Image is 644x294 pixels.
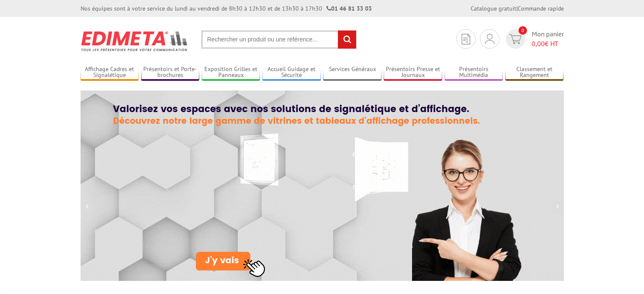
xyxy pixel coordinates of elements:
strong: 01 46 81 33 03 [326,5,372,12]
a: Exposition Grilles et Panneaux [202,66,260,80]
a: Catalogue gratuit [471,5,516,12]
div: | [471,4,564,13]
a: Commande rapide [518,5,564,12]
a: Accueil Guidage et Sécurité [262,66,321,80]
span: 0,00 [532,39,545,48]
img: devis rapide [485,34,494,44]
a: Présentoirs Multimédia [445,66,503,80]
a: Classement et Rangement [505,66,564,80]
span: Mon panier [532,29,564,49]
img: devis rapide [509,34,521,44]
input: Rechercher un produit ou une référence... [201,30,357,49]
div: Nos équipes sont à votre service du lundi au vendredi de 8h30 à 12h30 et de 13h30 à 17h30 [81,4,372,13]
input: rechercher [338,30,356,49]
a: Affichage Cadres et Signalétique [81,66,139,80]
img: devis rapide [462,34,470,44]
a: Présentoirs et Porte-brochures [141,66,200,80]
span: € HT [532,39,564,49]
a: Présentoirs Presse et Journaux [384,66,442,80]
a: devis rapide 0 Mon panier 0,00€ HT [504,29,564,49]
span: 0 [519,26,527,35]
a: Services Généraux [323,66,382,80]
img: Présentoir, panneau, stand - Edimeta - PLV, affichage, mobilier bureau, entreprise [81,25,189,57]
